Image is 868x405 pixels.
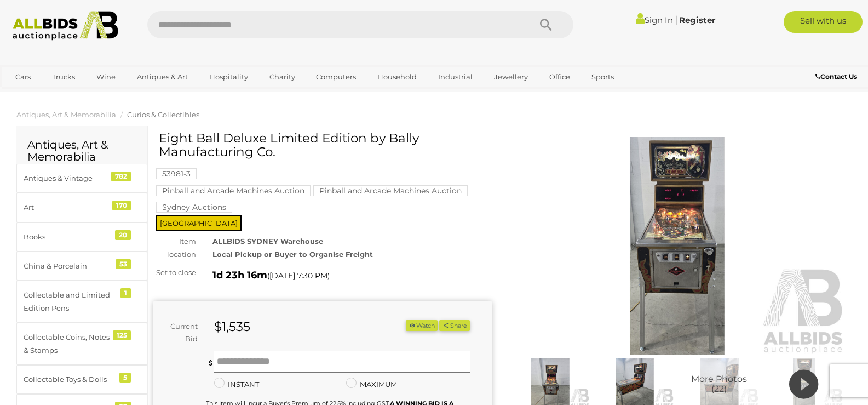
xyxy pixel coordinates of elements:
[214,378,259,391] label: INSTANT
[127,110,199,119] a: Curios & Collectibles
[214,319,250,334] strong: $1,535
[112,201,131,210] div: 170
[202,68,255,86] a: Hospitality
[153,320,206,346] div: Current Bid
[679,15,715,25] a: Register
[24,289,114,315] div: Collectable and Limited Edition Pens
[313,186,468,195] a: Pinball and Arcade Machines Auction
[439,320,469,332] button: Share
[584,68,621,86] a: Sports
[313,185,468,196] mark: Pinball and Arcade Machines Auction
[267,271,330,280] span: ( )
[145,266,204,279] div: Set to close
[16,323,147,365] a: Collectable Coins, Notes & Stamps 125
[89,68,123,86] a: Wine
[24,201,114,214] div: Art
[8,87,100,105] a: [GEOGRAPHIC_DATA]
[262,68,302,86] a: Charity
[406,320,438,332] li: Watch this item
[406,320,438,332] button: Watch
[156,202,232,213] mark: Sydney Auctions
[45,68,82,86] a: Trucks
[346,378,397,391] label: MAXIMUM
[269,271,327,281] span: [DATE] 7:30 PM
[156,185,311,196] mark: Pinball and Arcade Machines Auction
[24,172,114,185] div: Antiques & Vintage
[115,230,131,240] div: 20
[156,168,197,179] mark: 53981-3
[8,68,38,86] a: Cars
[542,68,577,86] a: Office
[487,68,535,86] a: Jewellery
[16,164,147,193] a: Antiques & Vintage 782
[212,250,373,259] strong: Local Pickup or Buyer to Organise Freight
[815,71,860,83] a: Contact Us
[27,139,136,163] h2: Antiques, Art & Memorabilia
[130,68,195,86] a: Antiques & Art
[16,110,116,119] a: Antiques, Art & Memorabilia
[145,235,204,261] div: Item location
[815,72,857,81] b: Contact Us
[508,137,847,355] img: Eight Ball Deluxe Limited Edition by Bally Manufacturing Co.
[370,68,424,86] a: Household
[212,269,267,281] strong: 1d 23h 16m
[519,11,573,38] button: Search
[159,132,489,159] h1: Eight Ball Deluxe Limited Edition by Bally Manufacturing Co.
[156,169,197,178] a: 53981-3
[16,365,147,394] a: Collectable Toys & Dolls 5
[156,215,242,231] span: [GEOGRAPHIC_DATA]
[119,373,131,383] div: 5
[309,68,363,86] a: Computers
[116,259,131,269] div: 53
[675,14,677,26] span: |
[16,193,147,222] a: Art 170
[24,260,114,272] div: China & Porcelain
[113,330,131,340] div: 125
[16,223,147,252] a: Books 20
[784,11,862,33] a: Sell with us
[156,203,232,212] a: Sydney Auctions
[431,68,480,86] a: Industrial
[120,288,131,298] div: 1
[636,15,673,25] a: Sign In
[24,231,114,243] div: Books
[7,11,124,41] img: Allbids.com.au
[24,373,114,386] div: Collectable Toys & Dolls
[212,237,323,246] strong: ALLBIDS SYDNEY Warehouse
[16,252,147,281] a: China & Porcelain 53
[156,186,311,195] a: Pinball and Arcade Machines Auction
[111,172,131,181] div: 782
[16,281,147,323] a: Collectable and Limited Edition Pens 1
[24,331,114,357] div: Collectable Coins, Notes & Stamps
[691,375,747,394] span: More Photos (22)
